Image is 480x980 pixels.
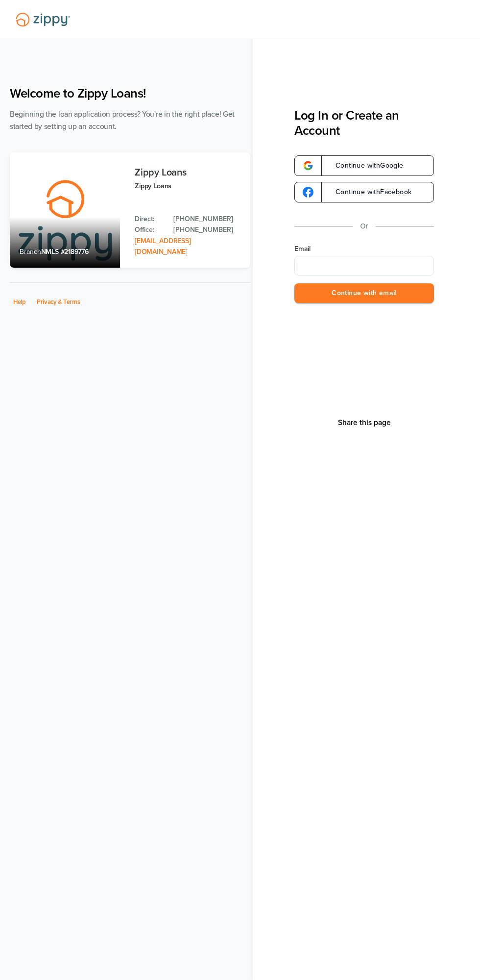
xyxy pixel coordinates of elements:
img: google-logo [303,187,313,198]
label: Email [294,244,434,254]
p: Office: [135,225,164,235]
p: Direct: [135,214,164,225]
p: Zippy Loans [135,180,240,192]
a: google-logoContinue withFacebook [294,182,434,202]
p: Or [360,220,368,232]
a: Help [13,298,26,306]
h3: Zippy Loans [135,167,240,178]
a: Direct Phone: 512-975-2947 [173,214,240,225]
span: Continue with Google [326,162,404,169]
button: Continue with email [294,283,434,303]
img: google-logo [303,160,313,171]
span: Branch [20,248,41,256]
h3: Log In or Create an Account [294,108,434,138]
a: google-logoContinue withGoogle [294,155,434,176]
img: Lender Logo [10,8,76,31]
a: Privacy & Terms [37,298,80,306]
span: Continue with Facebook [326,189,411,196]
a: Office Phone: 512-975-2947 [173,225,240,235]
input: Email Address [294,256,434,276]
a: Email Address: zippyguide@zippymh.com [135,237,191,256]
button: Share This Page [335,418,394,427]
h1: Welcome to Zippy Loans! [10,86,250,101]
span: Beginning the loan application process? You're in the right place! Get started by setting up an a... [10,110,235,131]
span: NMLS #2189776 [41,248,89,256]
